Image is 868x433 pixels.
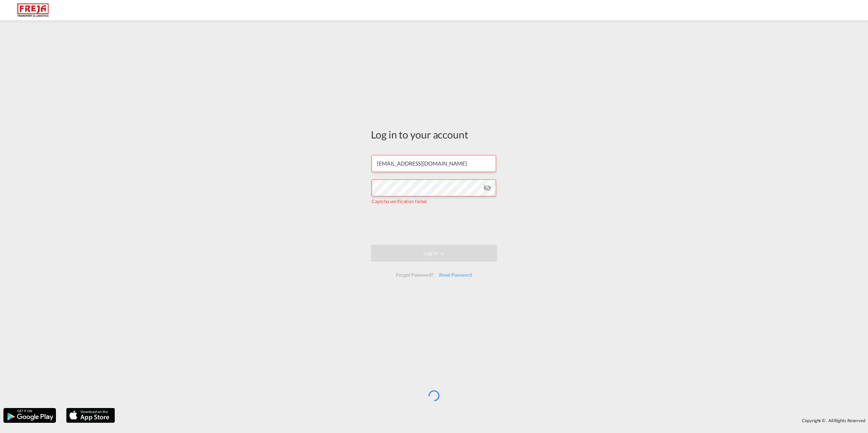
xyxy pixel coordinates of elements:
[436,269,475,281] div: Reset Password
[371,127,497,142] div: Log in to your account
[371,245,497,262] button: LOGIN
[3,407,57,424] img: google.png
[65,407,116,424] img: apple.png
[118,415,868,426] div: Copyright © . All Rights Reserved
[393,269,436,281] div: Forgot Password?
[483,184,491,192] md-icon: icon-eye-off
[372,198,428,204] span: Captcha verification failed.
[372,155,496,172] input: Enter email/phone number
[382,212,486,238] iframe: reCAPTCHA
[10,3,56,18] img: 586607c025bf11f083711d99603023e7.png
